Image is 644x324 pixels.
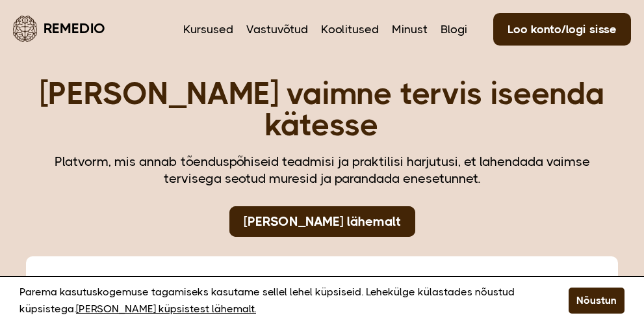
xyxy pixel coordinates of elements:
a: Blogi [441,21,467,38]
div: Platvorm, mis annab tõenduspõhiseid teadmisi ja praktilisi harjutusi, et lahendada vaimse tervise... [26,154,618,187]
h1: [PERSON_NAME] vaimne tervis iseenda kätesse [26,78,618,141]
a: Loo konto/logi sisse [493,13,631,46]
a: Remedio [13,13,105,44]
a: Vastuvõtud [246,21,308,38]
img: Remedio logo [13,16,37,42]
button: Nõustun [569,288,625,314]
a: [PERSON_NAME] lähemalt [229,206,415,237]
a: [PERSON_NAME] küpsistest lähemalt. [76,301,256,317]
a: Kursused [183,21,233,38]
a: Minust [392,21,428,38]
p: Parema kasutuskogemuse tagamiseks kasutame sellel lehel küpsiseid. Lehekülge külastades nõustud k... [19,284,536,317]
a: Koolitused [321,21,379,38]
